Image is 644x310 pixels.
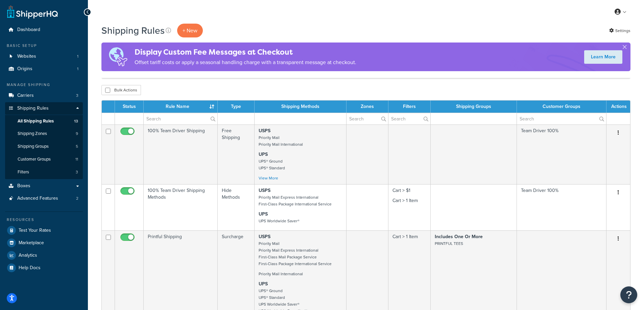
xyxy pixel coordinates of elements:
span: 1 [77,54,78,59]
a: ShipperHQ Home [7,5,58,19]
span: Shipping Rules [17,106,49,111]
p: Cart > 1 Item [392,197,426,204]
span: Customer Groups [18,157,51,162]
h4: Display Custom Fee Messages at Checkout [135,47,356,58]
th: Actions [606,101,630,113]
strong: UPS [259,151,268,158]
span: Analytics [19,253,37,258]
small: UPS Worldwide Saver® [259,218,300,224]
small: Priority Mail International [259,271,303,277]
a: Dashboard [5,24,83,36]
a: View More [259,175,278,181]
a: All Shipping Rules 13 [5,115,83,128]
span: 3 [76,169,78,175]
a: Carriers 3 [5,89,83,102]
span: 1 [77,66,78,72]
small: Priority Mail Priority Mail Express International First-Class Mail Package Service First-Class Pa... [259,241,332,267]
span: Test Your Rates [19,228,51,233]
span: Origins [17,66,32,72]
strong: USPS [259,187,270,194]
td: Free Shipping [218,124,254,184]
span: Marketplace [19,240,44,246]
div: Resources [5,217,83,223]
span: 5 [76,144,78,149]
span: Boxes [17,183,30,189]
td: 100% Team Driver Shipping [144,124,218,184]
td: Hide Methods [218,184,254,230]
a: Learn More [584,50,622,64]
span: Carriers [17,93,34,98]
button: Bulk Actions [101,85,141,95]
span: 13 [74,118,78,124]
th: Rule Name : activate to sort column ascending [144,101,218,113]
li: Customer Groups [5,153,83,166]
a: Test Your Rates [5,224,83,236]
span: Help Docs [19,265,41,271]
a: Analytics [5,249,83,261]
button: Open Resource Center [620,286,637,303]
p: + New [177,24,203,37]
li: All Shipping Rules [5,115,83,128]
strong: USPS [259,127,270,134]
p: Offset tariff costs or apply a seasonal handling charge with a transparent message at checkout. [135,58,356,67]
a: Boxes [5,180,83,192]
strong: UPS [259,280,268,287]
small: Priority Mail Express International First-Class Package International Service [259,194,332,207]
img: duties-banner-06bc72dcb5fe05cb3f9472aba00be2ae8eb53ab6f0d8bb03d382ba314ac3c341.png [101,43,135,71]
li: Advanced Features [5,192,83,205]
strong: Includes One Or More [435,233,483,240]
td: Cart > $1 [388,184,431,230]
th: Zones [347,101,389,113]
li: Help Docs [5,262,83,274]
li: Carriers [5,89,83,102]
div: Basic Setup [5,43,83,49]
span: Shipping Zones [18,131,47,137]
a: Origins 1 [5,63,83,75]
strong: USPS [259,233,270,240]
span: 3 [76,93,78,98]
span: Shipping Groups [18,144,49,149]
th: Status [115,101,144,113]
h1: Shipping Rules [101,24,165,37]
a: Advanced Features 2 [5,192,83,205]
span: 9 [76,131,78,137]
a: Shipping Rules [5,102,83,115]
small: PRINTFUL TEES [435,241,463,247]
input: Search [517,113,606,124]
th: Shipping Groups [431,101,517,113]
li: Websites [5,50,83,63]
a: Customer Groups 11 [5,153,83,166]
span: Dashboard [17,27,40,33]
a: Websites 1 [5,50,83,63]
input: Search [144,113,217,124]
li: Filters [5,166,83,178]
span: Websites [17,54,36,59]
small: UPS® Ground UPS® Standard [259,158,285,171]
input: Search [347,113,388,124]
td: 100% Team Driver Shipping Methods [144,184,218,230]
span: All Shipping Rules [18,118,54,124]
a: Shipping Groups 5 [5,140,83,153]
li: Shipping Groups [5,140,83,153]
span: 2 [76,196,78,201]
th: Customer Groups [517,101,606,113]
th: Type [218,101,254,113]
a: Filters 3 [5,166,83,178]
th: Shipping Methods [255,101,347,113]
span: Advanced Features [17,196,58,201]
a: Shipping Zones 9 [5,128,83,140]
strong: UPS [259,210,268,218]
a: Settings [609,26,630,35]
td: Team Driver 100% [517,184,606,230]
li: Origins [5,63,83,75]
small: Priority Mail Priority Mail International [259,135,303,147]
li: Shipping Zones [5,128,83,140]
span: Filters [18,169,29,175]
a: Marketplace [5,237,83,249]
th: Filters [388,101,431,113]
